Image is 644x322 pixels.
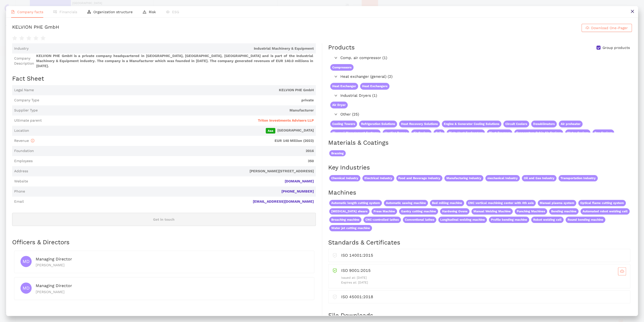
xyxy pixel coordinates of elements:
span: Manufacturer [40,108,314,113]
span: Company facts [17,10,43,14]
span: Industrial Machinery & Equipment [31,46,314,51]
span: Aaa [266,128,275,134]
span: Heat exchanger (general) (2) [340,74,629,80]
span: Oil and Gas Industry [522,175,556,181]
span: Ultimate parent [14,118,42,123]
span: Financials [59,10,77,14]
button: close [627,6,638,17]
span: Chemical Industry [329,175,360,181]
span: Water jet cutting machine [329,225,372,231]
span: Hardening Ovens [440,208,469,215]
span: Engine & Generator Cooling Solutions [442,121,501,127]
div: Products [328,43,355,52]
span: Phone [14,189,25,194]
span: info-circle [31,139,34,142]
span: eye [166,10,170,14]
span: Company Description [14,56,34,66]
span: safety-certificate [333,267,337,273]
span: Employees [14,159,33,164]
span: Automatic sawing machine [384,200,428,206]
span: Round bending machine [566,217,605,223]
span: Email [14,199,24,204]
span: Evaporators Cubic Air Coolers [514,129,563,136]
button: cloud-download [618,267,626,275]
span: Managing Director [36,257,72,261]
span: Gantry cutting machine [399,208,438,215]
span: cloud-download [586,26,589,30]
span: ESG [172,10,179,14]
p: Expires at: [DATE] [341,280,626,285]
span: Refrigeration Solutions [359,121,397,127]
span: star [40,36,46,41]
span: star [19,36,24,41]
span: Foundation [14,148,34,154]
span: Other (25) [340,111,629,118]
div: KELVION PHE GmbH [12,24,59,32]
span: MD [23,256,30,267]
span: Profile bending machine [489,217,529,223]
h2: Fact Sheet [12,74,316,83]
span: Comp. air compressor (1) [340,55,629,61]
span: right [334,56,337,59]
span: MD [23,282,30,294]
span: Automatic length cutting system [329,200,382,206]
p: Issued at: [DATE] [341,275,626,280]
span: Heat Exchangers [360,83,389,90]
span: Heat Recovery Solutions [399,121,440,127]
span: Bed milling machine [430,200,464,206]
div: [PERSON_NAME] [36,289,308,295]
span: Air Coolers [411,129,431,136]
span: Website [14,179,28,184]
span: Transportation Industry [558,175,598,181]
span: Legal Name [14,88,34,93]
h2: Officers & Directors [12,238,316,247]
span: Broaching machine [329,217,361,223]
span: Water Coolers [565,129,590,136]
span: CNC vertical machining center with 4th axis [466,200,536,206]
div: Comp. air compressor (1) [328,54,631,62]
span: Supplier Type [14,108,38,113]
span: safety-certificate [333,294,337,299]
span: close [630,9,634,13]
span: 2016 [36,148,314,154]
button: cloud-downloadDownload One-Pager [581,24,632,32]
span: Coils [433,129,445,136]
span: cloud-download [618,269,626,273]
span: Optical flame cutting system [578,200,626,206]
span: safety-certificate [333,252,337,258]
span: Industrial Dryers (1) [340,93,629,99]
span: Circuit Coolers [503,121,529,127]
span: Food and Beverage Industry [396,175,442,181]
span: apartment [87,10,91,14]
span: Revenue [14,139,34,143]
span: Desublimators [531,121,557,127]
span: Brazzing [329,150,346,157]
span: Download One-Pager [591,25,628,31]
span: Heat Exchanger [330,83,358,90]
span: KELVION PHE GmbH [36,88,314,93]
span: Manual plasma system [538,200,576,206]
div: ISO 45001:2018 [341,294,626,300]
span: Thermal Management Systems [330,129,381,136]
div: ISO 9001:2015 [341,267,626,275]
div: Other (25) [328,110,631,119]
span: star [12,36,17,41]
span: Manufacturing Industry [444,175,483,181]
h2: File Downloads [328,311,632,320]
span: Blast Freezers [487,129,512,136]
span: Air preheater [559,121,583,127]
div: Industrial Dryers (1) [328,92,631,100]
span: Air Dryer [330,102,348,108]
h2: Standards & Certificates [328,238,632,247]
span: KELVION PHE GmbH is a private company headquartered in [GEOGRAPHIC_DATA], [GEOGRAPHIC_DATA], [GEO... [36,53,314,68]
span: Plate Heat Exchangers [447,129,485,136]
span: fund-view [53,10,57,14]
span: Triton Investments Advisers LLP [258,118,314,123]
span: right [334,113,337,116]
span: Compressors [330,64,354,71]
span: Address [14,169,28,174]
span: Risk [149,10,156,14]
h2: Materials & Coatings [328,139,632,147]
span: Longitudinal welding machine [438,217,487,223]
span: Heating Pumps [383,129,409,136]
